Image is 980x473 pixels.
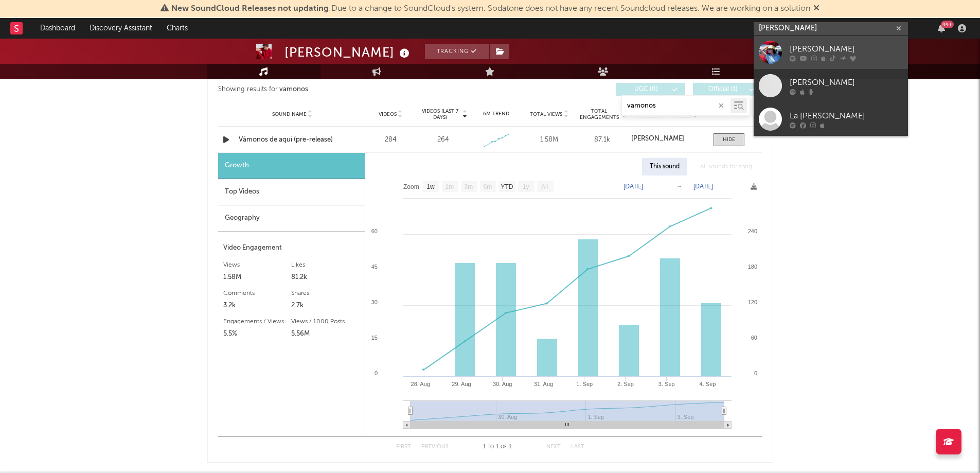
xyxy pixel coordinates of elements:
[631,135,684,142] strong: [PERSON_NAME]
[692,158,760,176] div: All sounds for song
[367,135,415,145] div: 284
[411,381,430,387] text: 28. Aug
[699,381,716,387] text: 4. Sep
[533,381,553,387] text: 31. Aug
[754,22,908,35] input: Search for artists
[483,183,492,190] text: 6m
[541,183,547,190] text: All
[403,183,419,190] text: Zoom
[223,271,292,284] div: 1.58M
[525,135,573,145] div: 1.58M
[239,135,346,145] a: Vámonos de aquí (pre-release)
[291,259,360,271] div: Likes
[374,370,377,376] text: 0
[501,183,513,190] text: YTD
[33,18,82,39] a: Dashboard
[754,370,757,376] text: 0
[445,183,454,190] text: 1m
[813,5,819,13] span: Dismiss
[790,76,903,89] div: [PERSON_NAME]
[522,183,529,190] text: 1y
[754,69,908,102] a: [PERSON_NAME]
[754,36,908,69] a: [PERSON_NAME]
[223,328,292,340] div: 5.5%
[751,335,757,341] text: 60
[421,444,449,450] button: Previous
[223,300,292,312] div: 3.2k
[437,135,449,145] div: 264
[291,271,360,284] div: 81.2k
[617,381,634,387] text: 2. Sep
[218,205,365,232] div: Geography
[396,444,411,450] button: First
[223,242,360,254] div: Video Engagement
[371,335,377,341] text: 15
[622,86,670,93] span: UGC ( 0 )
[578,135,626,145] div: 87.1k
[291,300,360,312] div: 2.7k
[464,183,473,190] text: 3m
[790,110,903,122] div: La [PERSON_NAME]
[171,5,810,13] span: : Due to a change to SoundCloud's system, Sodatone does not have any recent Soundcloud releases. ...
[452,381,471,387] text: 29. Aug
[642,158,687,176] div: This sound
[616,83,685,96] button: UGC(0)
[571,444,584,450] button: Last
[291,316,360,328] div: Views / 1000 Posts
[676,183,683,190] text: →
[623,183,643,190] text: [DATE]
[658,381,674,387] text: 3. Sep
[790,43,903,55] div: [PERSON_NAME]
[371,228,377,234] text: 60
[371,299,377,305] text: 30
[223,287,292,300] div: Comments
[82,18,159,39] a: Discovery Assistant
[223,259,292,271] div: Views
[488,445,494,449] span: to
[941,21,954,28] div: 99 +
[693,83,762,96] button: Official(1)
[291,287,360,300] div: Shares
[546,444,561,450] button: Next
[469,441,526,453] div: 1 1 1
[171,5,329,13] span: New SoundCloud Releases not updating
[938,24,945,32] button: 99+
[693,183,713,190] text: [DATE]
[291,328,360,340] div: 5.56M
[218,153,365,179] div: Growth
[700,86,747,93] span: Official ( 1 )
[747,299,757,305] text: 120
[576,381,593,387] text: 1. Sep
[631,135,703,143] a: [PERSON_NAME]
[425,44,489,59] button: Tracking
[218,83,490,96] div: Showing results for
[747,228,757,234] text: 240
[279,83,308,96] div: vamonos
[426,183,435,190] text: 1w
[622,102,730,110] input: Search by song name or URL
[501,445,507,449] span: of
[493,381,512,387] text: 30. Aug
[371,264,377,270] text: 45
[218,179,365,205] div: Top Videos
[747,264,757,270] text: 180
[223,316,292,328] div: Engagements / Views
[159,18,195,39] a: Charts
[754,102,908,136] a: La [PERSON_NAME]
[284,44,412,61] div: [PERSON_NAME]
